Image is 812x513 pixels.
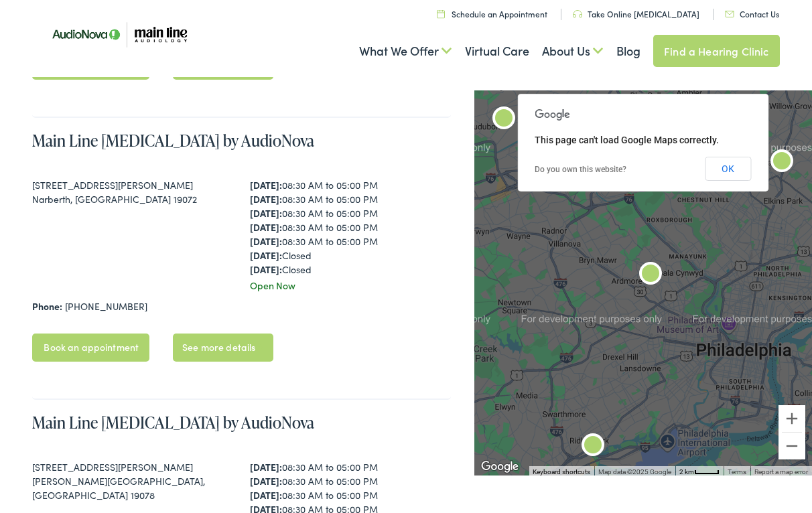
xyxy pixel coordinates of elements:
[250,279,451,293] div: Open Now
[766,147,798,179] div: AudioNova
[32,299,62,313] strong: Phone:
[725,8,779,19] a: Contact Us
[173,334,273,362] a: See more details
[32,460,233,474] div: [STREET_ADDRESS][PERSON_NAME]
[535,135,719,145] span: This page can't load Google Maps correctly.
[250,234,282,248] strong: [DATE]:
[488,104,520,136] div: Main Line Audiology by AudioNova
[32,411,314,433] a: Main Line [MEDICAL_DATA] by AudioNova
[542,40,604,62] a: About Us
[250,178,282,192] strong: [DATE]:
[32,192,233,206] div: Narberth, [GEOGRAPHIC_DATA] 19072
[250,220,282,234] strong: [DATE]:
[250,488,282,502] strong: [DATE]:
[533,467,590,477] button: Keyboard shortcuts
[250,248,282,262] strong: [DATE]:
[437,8,547,19] a: Schedule an Appointment
[779,405,805,432] button: Zoom in
[728,468,746,475] a: Terms (opens in new tab)
[705,157,751,181] button: OK
[250,263,282,276] strong: [DATE]:
[250,206,282,220] strong: [DATE]:
[573,8,699,19] a: Take Online [MEDICAL_DATA]
[598,468,671,475] span: Map data ©2025 Google
[779,433,805,459] button: Zoom out
[437,9,445,18] img: utility icon
[359,40,452,62] a: What We Offer
[679,468,694,475] span: 2 km
[465,40,529,62] a: Virtual Care
[250,178,451,277] div: 08:30 AM to 05:00 PM 08:30 AM to 05:00 PM 08:30 AM to 05:00 PM 08:30 AM to 05:00 PM 08:30 AM to 0...
[725,11,734,17] img: utility icon
[634,259,667,291] div: Main Line Audiology by AudioNova
[250,192,282,206] strong: [DATE]:
[32,129,314,151] a: Main Line [MEDICAL_DATA] by AudioNova
[573,10,582,18] img: utility icon
[754,468,808,475] a: Report a map error
[32,334,149,362] a: Book an appointment
[675,466,724,475] button: Map Scale: 2 km per 34 pixels
[535,165,626,174] a: Do you own this website?
[32,474,233,502] div: [PERSON_NAME][GEOGRAPHIC_DATA], [GEOGRAPHIC_DATA] 19078
[32,178,233,192] div: [STREET_ADDRESS][PERSON_NAME]
[250,460,282,473] strong: [DATE]:
[250,474,282,488] strong: [DATE]:
[65,299,147,313] a: [PHONE_NUMBER]
[653,35,779,67] a: Find a Hearing Clinic
[616,40,640,62] a: Blog
[478,458,522,475] img: Google
[577,431,609,463] div: Main Line Audiology by AudioNova
[478,458,522,475] a: Open this area in Google Maps (opens a new window)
